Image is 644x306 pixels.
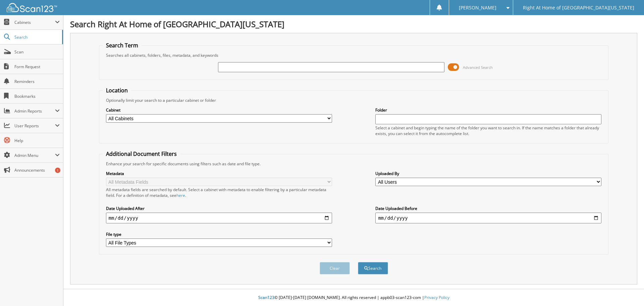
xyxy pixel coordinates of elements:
img: scan123-logo-white.svg [7,3,57,12]
span: Right At Home of [GEOGRAPHIC_DATA][US_STATE] [523,6,634,10]
legend: Additional Document Filters [103,150,180,158]
a: Privacy Policy [424,295,449,300]
button: Clear [320,262,350,274]
div: © [DATE]-[DATE] [DOMAIN_NAME]. All rights reserved | appb03-scan123-com | [63,290,644,306]
span: User Reports [14,123,55,129]
label: Cabinet [106,107,332,113]
span: Scan [14,49,60,55]
label: Date Uploaded Before [375,206,601,211]
label: File type [106,231,332,237]
span: Bookmarks [14,93,60,99]
span: Reminders [14,79,60,84]
legend: Search Term [103,42,142,49]
legend: Location [103,87,131,94]
div: Enhance your search for specific documents using filters such as date and file type. [103,161,605,167]
label: Uploaded By [375,171,601,176]
span: Announcements [14,167,60,173]
span: Admin Reports [14,108,55,114]
span: Advanced Search [463,65,493,70]
label: Date Uploaded After [106,206,332,211]
div: Select a cabinet and begin typing the name of the folder you want to search in. If the name match... [375,125,601,136]
span: Form Request [14,64,60,70]
div: All metadata fields are searched by default. Select a cabinet with metadata to enable filtering b... [106,187,332,198]
label: Metadata [106,171,332,176]
label: Folder [375,107,601,113]
div: Searches all cabinets, folders, files, metadata, and keywords [103,52,605,58]
span: Admin Menu [14,152,55,158]
input: end [375,213,601,223]
div: Optionally limit your search to a particular cabinet or folder [103,97,605,103]
a: here [176,192,185,198]
input: start [106,213,332,223]
span: Cabinets [14,19,55,25]
h1: Search Right At Home of [GEOGRAPHIC_DATA][US_STATE] [70,18,637,30]
button: Search [358,262,388,274]
span: Search [14,34,59,40]
span: [PERSON_NAME] [459,6,496,10]
div: 1 [55,168,60,173]
span: Help [14,138,60,143]
span: Scan123 [258,295,274,300]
